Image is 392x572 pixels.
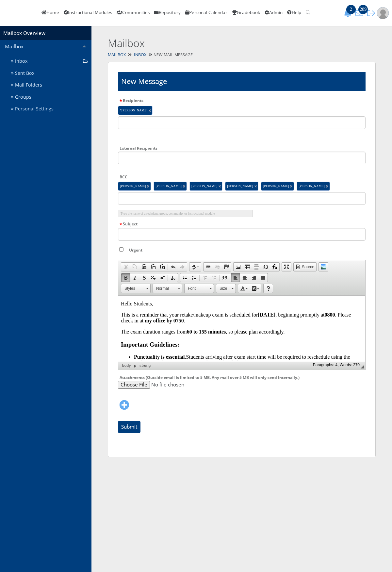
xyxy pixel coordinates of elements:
[342,9,353,16] a: 2
[204,263,213,271] a: Link
[149,273,158,282] a: Subscript
[8,55,91,67] a: Inbox
[222,263,231,271] a: Anchor
[139,273,149,282] a: Strikethrough
[121,363,132,368] a: body element
[3,33,244,39] p: The exam duration ranges from , so please plan accordingly.
[91,50,392,60] div: New Mail Message
[134,52,146,57] a: Inbox
[118,375,301,381] label: Attachments (Outside email is limited to 5 MB. Any mail over 5 MB will only send Internally.)
[153,284,176,293] span: Normal
[342,9,353,17] button: 2
[377,7,389,19] img: user-profile-default-picture.png
[216,284,229,293] span: Size
[319,263,328,271] a: Add Image From Repository
[261,263,270,271] a: Insert Special Character
[361,365,364,368] span: Resize
[121,284,151,293] a: Styles
[118,98,145,105] label: Recipients
[231,273,240,282] a: Align Left
[294,263,316,271] a: Source
[118,221,139,228] label: Subject
[118,421,140,433] input: Submit
[118,106,153,115] li: *[PERSON_NAME]
[185,284,207,293] span: Font
[3,16,244,28] p: This is a reminder that your retake/makeup exam is scheduled for , beginning promptly at . Please...
[250,284,261,293] a: Background Color
[313,363,360,367] span: Paragraphs: 4, Words: 270
[130,263,139,271] a: Copy
[238,284,250,293] a: Text Color
[270,263,279,271] a: Insert Equation
[184,284,214,293] a: Font
[8,79,91,91] a: Mail Folders
[346,5,356,14] span: 2
[169,273,178,282] a: Remove Format
[108,36,321,51] h2: Mailbox
[243,263,252,271] a: Table
[154,182,187,191] li: [PERSON_NAME]
[234,263,243,271] a: Add Image From Link
[180,273,189,282] a: Insert/Remove Numbered List
[118,182,151,191] li: [PERSON_NAME]
[8,103,91,115] a: Personal Settings
[94,64,134,70] strong: 5-point deduction
[206,16,217,22] strong: 080 0
[313,363,360,367] div: Statistics
[178,263,187,271] a: Redo
[121,76,167,86] h1: New Message
[118,145,159,151] label: External Recipients
[3,30,45,37] a: Mailbox Overview
[139,263,149,271] a: Paste
[297,182,330,191] li: [PERSON_NAME]
[121,263,130,271] a: Cut
[69,33,108,39] strong: 60 to 155 minutes
[264,284,273,293] a: About CKEditor
[209,273,219,282] a: Increase Indent
[252,263,261,271] a: Insert Horizontal Line
[301,264,314,270] span: Source
[130,273,139,282] a: Italic
[153,284,182,293] a: Normal
[26,22,66,28] strong: my office by 0750
[118,174,129,180] label: BCC
[121,284,144,293] span: Styles
[133,363,138,368] a: p element
[8,91,91,103] a: Groups
[189,182,222,191] li: [PERSON_NAME]
[8,67,91,79] a: Sent Box
[258,273,268,282] a: Justify
[139,16,157,22] strong: [DATE]
[121,273,130,282] a: Bold
[135,64,242,70] strong: NO LATE ARRIVALS WILL BE PERMITTED
[261,182,294,191] li: [PERSON_NAME]
[3,5,244,11] p: Hello Students,
[216,284,236,293] a: Size
[3,45,244,53] h3: Important Guidelines:
[138,363,152,368] a: strong element
[158,273,167,282] a: Superscript
[240,273,249,282] a: Center
[249,273,258,282] a: Align Right
[358,5,368,14] span: 289
[158,263,167,271] a: Paste from Word
[169,263,178,271] a: Undo
[119,400,129,410] i: Add new attachment
[213,263,222,271] a: Unlink
[200,273,209,282] a: Decrease Indent
[108,52,126,57] a: Mailbox
[220,273,229,282] a: Block Quote
[353,9,365,16] a: 289
[118,210,253,217] div: Type the name of a recipient, group, community or instructional module
[127,247,144,253] label: Urgent
[16,58,244,70] li: Students arriving after exam start time will be required to reschedule using the Makeup/Retake Ex...
[16,58,68,64] strong: Punctuality is essential.
[282,263,291,271] a: Maximize
[189,263,201,271] a: Spell Check As You Type
[149,263,158,271] a: Paste as plain text
[353,9,365,17] button: 289
[225,182,258,191] li: [PERSON_NAME]
[189,273,199,282] a: Insert/Remove Bulleted List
